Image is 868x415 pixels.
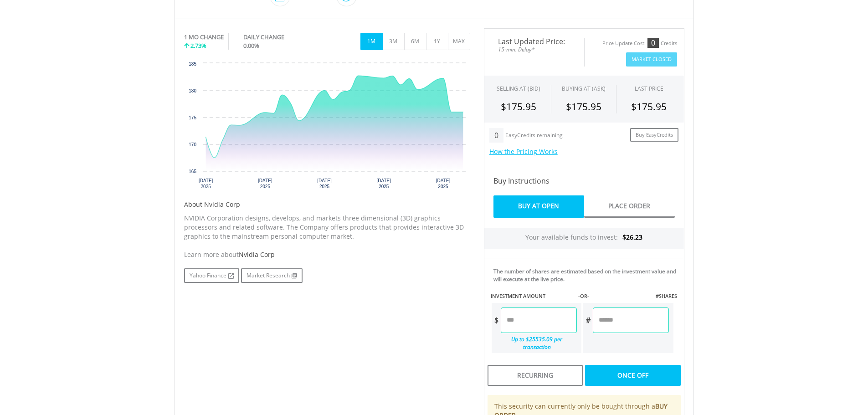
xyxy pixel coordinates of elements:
[426,33,448,50] button: 1Y
[491,45,577,54] span: 15-min. Delay*
[184,59,470,195] svg: Interactive chart
[239,250,275,259] span: Nvidia Corp
[491,38,577,45] span: Last Updated Price:
[243,41,259,50] span: 0.00%
[448,33,470,50] button: MAX
[189,88,196,93] text: 180
[184,200,470,209] h5: About Nvidia Corp
[241,268,303,283] a: Market Research
[189,61,196,67] text: 185
[488,365,583,386] div: Recurring
[584,195,675,218] a: Place Order
[626,52,677,67] button: Market Closed
[189,169,196,174] text: 165
[661,40,677,47] div: Credits
[501,100,536,113] span: $175.95
[189,142,196,147] text: 170
[317,178,332,189] text: [DATE] 2025
[493,267,680,283] div: The number of shares are estimated based on the investment value and will execute at the live price.
[578,292,589,300] label: -OR-
[622,233,642,241] span: $26.23
[184,33,224,41] div: 1 MO CHANGE
[492,333,577,353] div: Up to $25535.09 per transaction
[635,85,663,92] div: LAST PRICE
[184,59,470,195] div: Chart. Highcharts interactive chart.
[566,100,601,113] span: $175.95
[491,292,545,300] label: INVESTMENT AMOUNT
[243,33,315,41] div: DAILY CHANGE
[484,228,684,249] div: Your available funds to invest:
[184,214,470,241] p: NVIDIA Corporation designs, develops, and markets three dimensional (3D) graphics processors and ...
[647,38,659,48] div: 0
[630,128,678,142] a: Buy EasyCredits
[493,195,584,218] a: Buy At Open
[184,268,239,283] a: Yahoo Finance
[382,33,405,50] button: 3M
[376,178,391,189] text: [DATE] 2025
[360,33,383,50] button: 1M
[190,41,206,50] span: 2.73%
[404,33,426,50] button: 6M
[258,178,272,189] text: [DATE] 2025
[493,175,675,186] h4: Buy Instructions
[631,100,667,113] span: $175.95
[492,307,501,333] div: $
[505,132,563,140] div: EasyCredits remaining
[497,85,540,92] div: SELLING AT (BID)
[184,250,470,259] div: Learn more about
[489,128,503,143] div: 0
[489,147,558,156] a: How the Pricing Works
[189,115,196,120] text: 175
[436,178,450,189] text: [DATE] 2025
[602,40,646,47] div: Price Update Cost:
[585,365,680,386] div: Once Off
[198,178,213,189] text: [DATE] 2025
[562,85,606,92] span: BUYING AT (ASK)
[583,307,593,333] div: #
[656,292,677,300] label: #SHARES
